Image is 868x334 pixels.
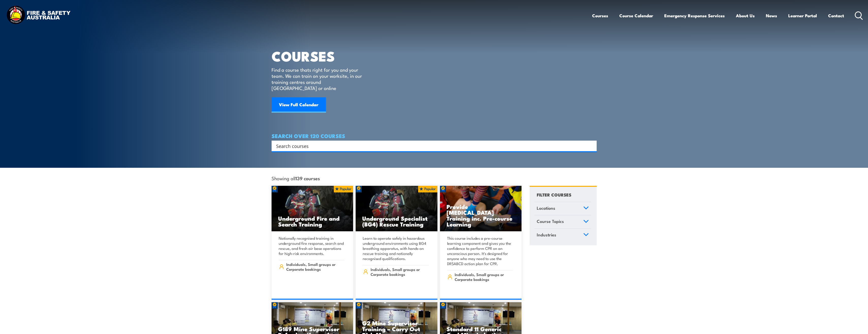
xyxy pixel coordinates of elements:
[272,186,353,232] a: Underground Fire and Search Training
[664,9,725,22] a: Emergency Response Services
[534,215,591,229] a: Course Topics
[272,175,320,181] span: Showing all
[447,204,515,227] h3: Provide [MEDICAL_DATA] Training inc. Pre-course Learning
[272,97,326,113] a: View Full Calendar
[455,272,513,282] span: Individuals, Small groups or Corporate bookings
[295,175,320,181] strong: 139 courses
[537,191,571,198] h4: FILTER COURSES
[278,215,347,227] h3: Underground Fire and Search Training
[272,133,597,139] h4: SEARCH OVER 120 COURSES
[766,9,777,22] a: News
[440,186,522,232] img: Low Voltage Rescue and Provide CPR
[362,215,431,227] h3: Underground Specialist (BG4) Rescue Training
[277,142,587,149] form: Search form
[356,186,437,232] a: Underground Specialist (BG4) Rescue Training
[534,229,591,242] a: Industries
[276,142,586,150] input: Search input
[272,67,364,91] p: Find a course thats right for you and your team. We can train on your worksite, in our training c...
[788,9,817,22] a: Learner Portal
[286,262,344,271] span: Individuals, Small groups or Corporate bookings
[592,9,608,22] a: Courses
[537,205,555,211] span: Locations
[537,218,564,225] span: Course Topics
[356,186,437,232] img: Underground mine rescue
[272,50,369,62] h1: COURSES
[447,236,513,266] p: This course includes a pre-course learning component and gives you the confidence to perform CPR ...
[272,186,353,232] img: Underground mine rescue
[440,186,522,232] a: Provide [MEDICAL_DATA] Training inc. Pre-course Learning
[279,236,345,256] p: Nationally recognised training in underground fire response, search and rescue, and fresh air bas...
[363,236,429,261] p: Learn to operate safely in hazardous underground environments using BG4 breathing apparatus, with...
[828,9,844,22] a: Contact
[588,142,595,149] button: Search magnifier button
[534,202,591,215] a: Locations
[371,267,429,277] span: Individuals, Small groups or Corporate bookings
[736,9,755,22] a: About Us
[537,231,556,238] span: Industries
[619,9,653,22] a: Course Calendar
